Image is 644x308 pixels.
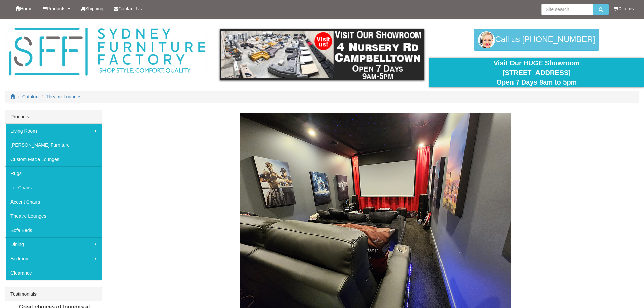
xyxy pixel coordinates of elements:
span: Home [20,6,32,11]
img: showroom.gif [220,29,424,80]
input: Site search [541,4,593,15]
a: Dining [5,237,102,252]
a: Rugs [5,166,102,181]
span: Contact Us [118,6,142,11]
a: Bedroom [5,252,102,266]
span: Products [47,6,65,11]
div: Testimonials [5,287,102,301]
a: [PERSON_NAME] Furniture [5,138,102,152]
a: Shipping [75,0,109,17]
a: Home [10,0,38,17]
img: Sydney Furniture Factory [6,26,209,78]
div: Products [5,110,102,124]
a: Catalog [22,94,39,99]
a: Lift Chairs [5,181,102,195]
span: Shipping [85,6,104,11]
a: Contact Us [109,0,147,17]
div: Visit Our HUGE Showroom [STREET_ADDRESS] Open 7 Days 9am to 5pm [434,58,639,87]
a: Theatre Lounges [5,209,102,223]
li: 0 items [614,5,634,12]
a: Living Room [5,124,102,138]
a: Sofa Beds [5,223,102,237]
a: Accent Chairs [5,195,102,209]
a: Clearance [5,266,102,280]
a: Products [38,0,75,17]
a: Theatre Lounges [46,94,82,99]
a: Custom Made Lounges [5,152,102,166]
